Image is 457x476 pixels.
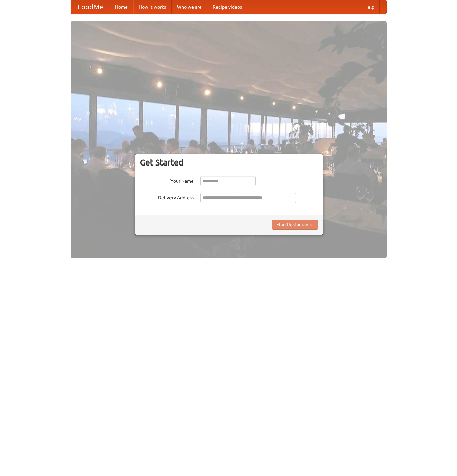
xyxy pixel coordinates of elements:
[71,0,110,14] a: FoodMe
[140,193,194,201] label: Delivery Address
[110,0,133,14] a: Home
[207,0,247,14] a: Recipe videos
[272,220,318,230] button: Find Restaurants!
[133,0,172,14] a: How it works
[172,0,207,14] a: Who we are
[140,176,194,184] label: Your Name
[140,157,318,168] h3: Get Started
[359,0,380,14] a: Help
